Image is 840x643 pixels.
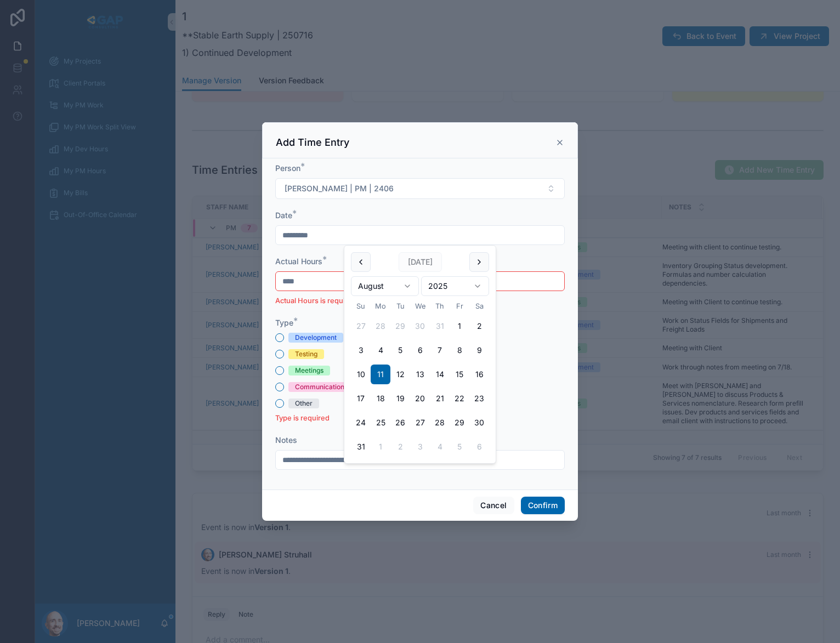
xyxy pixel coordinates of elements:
span: Person [275,163,300,173]
button: Wednesday, August 6th, 2025 [410,340,430,360]
button: Wednesday, September 3rd, 2025 [410,437,430,457]
button: Thursday, August 14th, 2025 [430,365,450,384]
span: Notes [275,435,297,445]
th: Monday [371,300,390,312]
div: Other [295,399,313,408]
button: Tuesday, July 29th, 2025 [390,316,410,336]
button: Monday, September 1st, 2025 [371,437,390,457]
div: Development [295,333,337,343]
th: Friday [450,300,469,312]
button: Thursday, August 7th, 2025 [430,340,450,360]
button: Wednesday, August 27th, 2025 [410,413,430,433]
th: Wednesday [410,300,430,312]
button: Today, Monday, August 11th, 2025, selected [371,365,390,384]
th: Tuesday [390,300,410,312]
button: Friday, August 8th, 2025 [450,340,469,360]
button: Cancel [473,497,514,514]
button: Wednesday, July 30th, 2025 [410,316,430,336]
button: Thursday, September 4th, 2025 [430,437,450,457]
button: Confirm [521,497,565,514]
button: Saturday, August 23rd, 2025 [469,389,489,408]
div: Communication [295,382,344,392]
button: Monday, August 25th, 2025 [371,413,390,433]
button: Sunday, August 3rd, 2025 [351,340,371,360]
button: Monday, August 4th, 2025 [371,340,390,360]
button: Monday, July 28th, 2025 [371,316,390,336]
table: August 2025 [351,300,489,457]
h3: Add Time Entry [276,136,349,149]
button: Sunday, August 17th, 2025 [351,389,371,408]
button: Saturday, August 9th, 2025 [469,340,489,360]
button: Saturday, August 30th, 2025 [469,413,489,433]
div: Meetings [295,366,323,375]
button: Wednesday, August 13th, 2025 [410,365,430,384]
p: Actual Hours is required [275,295,565,306]
button: Saturday, September 6th, 2025 [469,437,489,457]
button: Thursday, August 21st, 2025 [430,389,450,408]
button: Thursday, July 31st, 2025 [430,316,450,336]
button: Friday, August 15th, 2025 [450,365,469,384]
button: Tuesday, August 26th, 2025 [390,413,410,433]
button: Sunday, August 10th, 2025 [351,365,371,384]
button: Sunday, August 24th, 2025 [351,413,371,433]
th: Sunday [351,300,371,312]
button: Monday, August 18th, 2025 [371,389,390,408]
button: Thursday, August 28th, 2025 [430,413,450,433]
button: Friday, August 1st, 2025 [450,316,469,336]
span: Actual Hours [275,257,322,266]
span: Date [275,210,292,220]
th: Thursday [430,300,450,312]
th: Saturday [469,300,489,312]
button: Saturday, August 2nd, 2025 [469,316,489,336]
div: Testing [295,349,317,359]
button: Friday, September 5th, 2025 [450,437,469,457]
span: Type [275,318,293,327]
button: Friday, August 29th, 2025 [450,413,469,433]
button: Tuesday, September 2nd, 2025 [390,437,410,457]
span: [PERSON_NAME] | PM | 2406 [285,183,394,194]
button: Wednesday, August 20th, 2025 [410,389,430,408]
p: Type is required [275,413,565,424]
button: Sunday, August 31st, 2025 [351,437,371,457]
button: Tuesday, August 12th, 2025 [390,365,410,384]
button: Sunday, July 27th, 2025 [351,316,371,336]
button: Select Button [275,178,565,199]
button: Tuesday, August 5th, 2025 [390,340,410,360]
button: Saturday, August 16th, 2025 [469,365,489,384]
button: Tuesday, August 19th, 2025 [390,389,410,408]
button: Friday, August 22nd, 2025 [450,389,469,408]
